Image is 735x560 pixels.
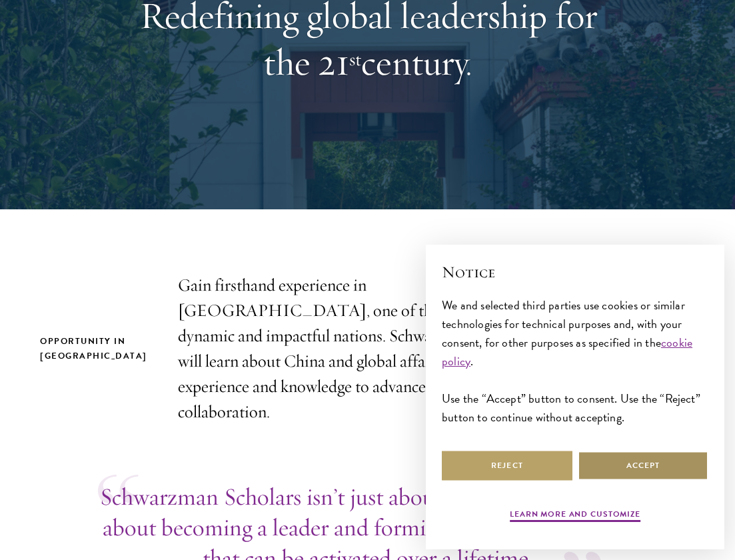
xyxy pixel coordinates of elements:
[578,451,708,481] button: Accept
[349,47,361,71] sup: st
[40,334,151,363] h2: Opportunity in [GEOGRAPHIC_DATA]
[442,296,708,427] div: We and selected third parties use cookies or similar technologies for technical purposes and, wit...
[178,273,558,425] p: Gain firsthand experience in [GEOGRAPHIC_DATA], one of the world's most dynamic and impactful nat...
[442,261,708,283] h2: Notice
[442,333,692,370] a: cookie policy
[510,508,640,524] button: Learn more and customize
[442,451,572,481] button: Reject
